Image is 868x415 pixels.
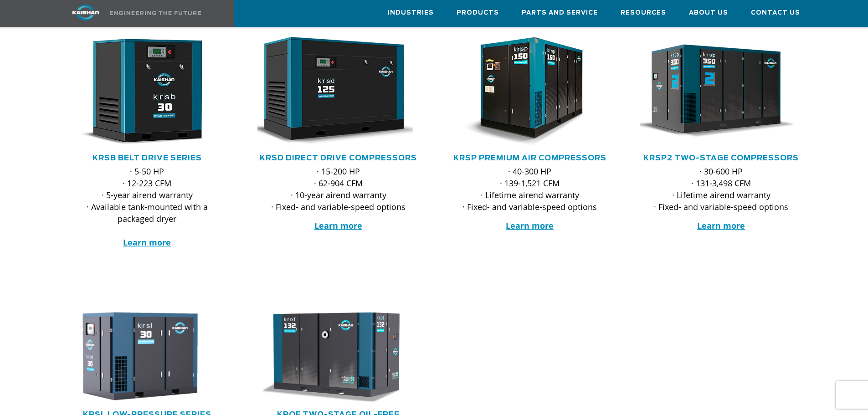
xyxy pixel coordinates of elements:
a: KRSB Belt Drive Series [92,154,202,162]
div: krsb30 [66,37,228,146]
img: krsl30 [59,310,221,403]
span: Parts and Service [522,8,598,18]
a: Products [457,0,499,25]
img: krsd125 [251,37,413,146]
img: krsp350 [633,37,796,146]
div: krof132 [257,310,420,403]
span: Resources [621,8,666,18]
span: Industries [388,8,434,18]
a: KRSP Premium Air Compressors [453,154,606,162]
a: Learn more [314,220,362,231]
img: Engineering the future [110,11,201,15]
a: Learn more [697,220,745,231]
a: About Us [689,0,728,25]
div: krsl30 [66,310,228,403]
a: Resources [621,0,666,25]
a: Contact Us [751,0,800,25]
img: krof132 [251,310,413,403]
img: krsb30 [59,37,221,146]
a: KRSD Direct Drive Compressors [260,154,417,162]
a: Learn more [506,220,554,231]
p: · 40-300 HP · 139-1,521 CFM · Lifetime airend warranty · Fixed- and variable-speed options [449,165,611,213]
img: kaishan logo [51,5,120,20]
a: Parts and Service [522,0,598,25]
a: KRSP2 Two-Stage Compressors [643,154,799,162]
span: Contact Us [751,8,800,18]
span: Products [457,8,499,18]
p: · 5-50 HP · 12-223 CFM · 5-year airend warranty · Available tank-mounted with a packaged dryer [66,165,228,248]
p: · 30-600 HP · 131-3,498 CFM · Lifetime airend warranty · Fixed- and variable-speed options [640,165,802,213]
span: About Us [689,8,728,18]
a: Industries [388,0,434,25]
img: krsp150 [442,37,604,146]
div: krsp350 [640,37,802,146]
a: Learn more [123,237,171,248]
p: · 15-200 HP · 62-904 CFM · 10-year airend warranty · Fixed- and variable-speed options [257,165,420,213]
div: krsp150 [449,37,611,146]
div: krsd125 [257,37,420,146]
